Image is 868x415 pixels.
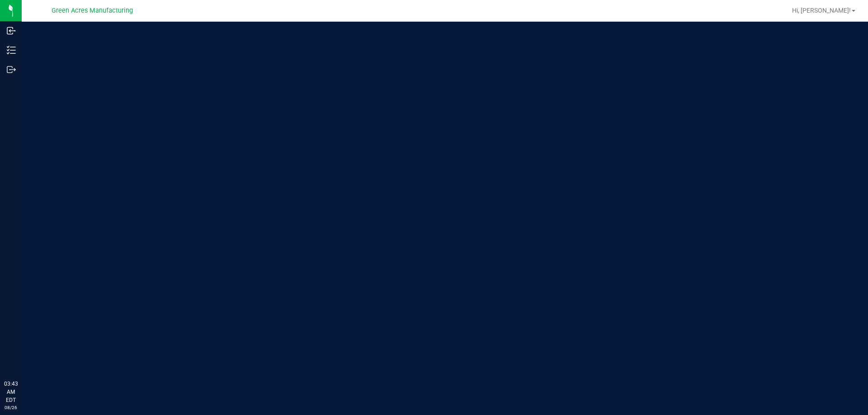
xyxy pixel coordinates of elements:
[7,46,16,55] inline-svg: Inventory
[7,26,16,35] inline-svg: Inbound
[792,7,851,14] span: Hi, [PERSON_NAME]!
[52,7,133,14] span: Green Acres Manufacturing
[4,380,18,404] p: 03:43 AM EDT
[4,404,18,411] p: 08/26
[7,65,16,74] inline-svg: Outbound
